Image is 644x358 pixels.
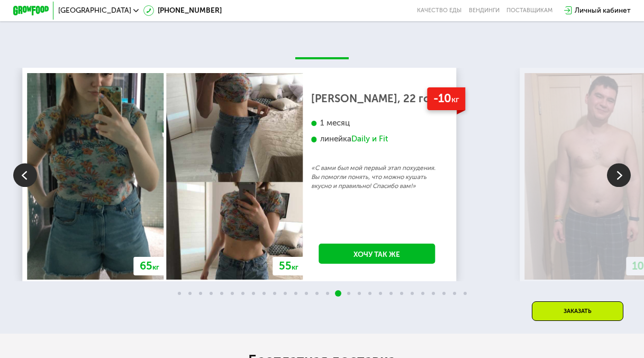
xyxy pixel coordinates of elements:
div: Daily и Fit [351,134,388,144]
img: Slide right [607,163,631,187]
span: [GEOGRAPHIC_DATA] [58,7,131,14]
p: «С вами был мой первый этап похудения. Вы помогли понять, что можно кушать вкусно и правильно! Сп... [311,164,442,191]
div: 65 [134,257,165,275]
div: поставщикам [506,7,552,14]
span: кг [152,263,159,272]
div: 1 месяц [311,118,442,128]
div: Заказать [532,301,623,321]
a: [PHONE_NUMBER] [143,5,222,16]
div: 55 [273,257,304,275]
div: линейка [311,134,442,144]
a: Вендинги [469,7,500,14]
div: -10 [427,87,466,110]
span: кг [451,94,459,104]
img: Slide left [13,163,37,187]
a: Хочу так же [319,244,435,264]
div: Личный кабинет [575,5,631,16]
a: Качество еды [417,7,461,14]
div: [PERSON_NAME], 22 года [311,94,442,103]
span: кг [292,263,298,272]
